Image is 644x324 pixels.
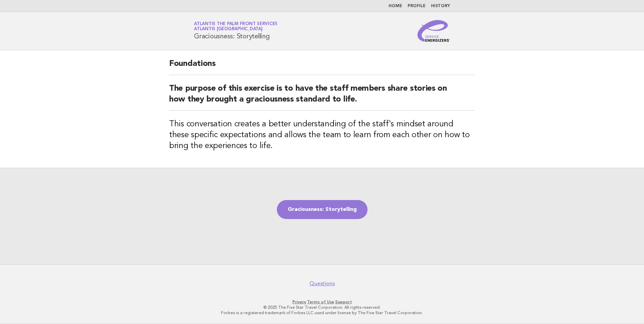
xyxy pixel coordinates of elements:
[169,58,475,75] h2: Foundations
[307,300,334,304] a: Terms of Use
[114,299,530,305] p: · ·
[389,4,402,8] a: Home
[277,200,368,219] a: Graciousness: Storytelling
[194,27,263,32] span: Atlantis [GEOGRAPHIC_DATA]
[194,22,278,31] a: Atlantis The Palm Front ServicesAtlantis [GEOGRAPHIC_DATA]
[335,300,352,304] a: Support
[194,22,278,40] h1: Graciousness: Storytelling
[431,4,450,8] a: History
[309,280,335,287] a: Questions
[114,305,530,310] p: © 2025 The Five Star Travel Corporation. All rights reserved.
[408,4,426,8] a: Profile
[417,20,450,42] img: Service Energizers
[114,310,530,316] p: Forbes is a registered trademark of Forbes LLC used under license by The Five Star Travel Corpora...
[292,300,306,304] a: Privacy
[169,119,475,151] h3: This conversation creates a better understanding of the staff's mindset around these specific exp...
[169,83,475,111] h2: The purpose of this exercise is to have the staff members share stories on how they brought a gra...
